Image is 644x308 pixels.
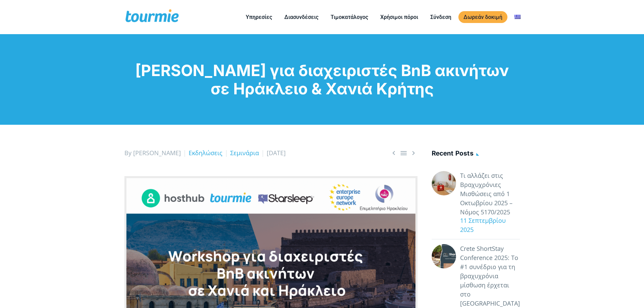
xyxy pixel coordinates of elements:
a:  [400,149,408,157]
h1: [PERSON_NAME] για διαχειριστές BnB ακινήτων σε Ηράκλειο & Χανιά Κρήτης [124,61,520,98]
a: Crete ShortStay Conference 2025: Το #1 συνέδριο για τη βραχυχρόνια μίσθωση έρχεται στο [GEOGRAPHI... [460,244,520,308]
a: Τι αλλάζει στις Βραχυχρόνιες Μισθώσεις από 1 Οκτωβρίου 2025 – Νόμος 5170/2025 [460,171,520,217]
a: Διασυνδέσεις [279,13,324,21]
a: Υπηρεσίες [241,13,277,21]
span: Previous post [390,149,398,157]
a: Εκδηλώσεις [189,149,222,157]
span: Next post [409,149,418,157]
h4: Recent posts [432,148,520,160]
span: [DATE] [267,149,286,157]
a: Δωρεάν δοκιμή [458,11,507,23]
div: 11 Σεπτεμβρίου 2025 [456,216,520,234]
a:  [409,149,418,157]
a: Χρήσιμοι πόροι [375,13,423,21]
a:  [390,149,398,157]
span: By [PERSON_NAME] [124,149,181,157]
a: Σύνδεση [425,13,456,21]
a: Σεμινάρια [230,149,259,157]
a: Τιμοκατάλογος [326,13,373,21]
